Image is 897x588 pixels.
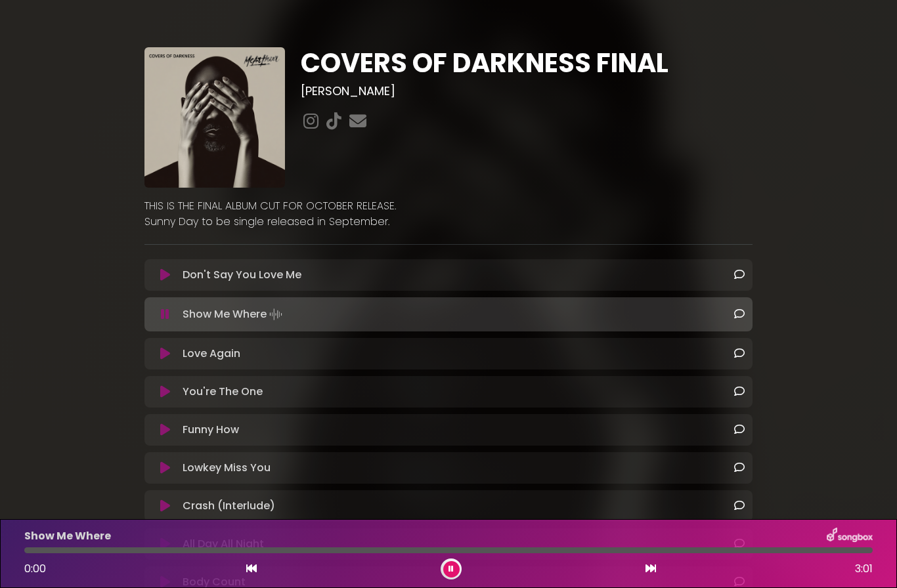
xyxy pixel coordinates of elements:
span: 0:00 [24,561,46,576]
p: Love Again [183,346,240,362]
img: waveform4.gif [267,305,285,324]
h1: COVERS OF DARKNESS FINAL [301,47,753,79]
p: Sunny Day to be single released in September. [144,214,753,230]
span: 3:01 [855,561,873,577]
p: Funny How [183,422,239,438]
p: Lowkey Miss You [183,460,271,476]
p: THIS IS THE FINAL ALBUM CUT FOR OCTOBER RELEASE. [144,198,753,214]
p: Don't Say You Love Me [183,267,301,283]
h3: [PERSON_NAME] [301,84,753,98]
img: songbox-logo-white.png [827,528,873,545]
p: Show Me Where [183,305,285,324]
p: You're The One [183,384,263,400]
p: Crash (Interlude) [183,498,275,514]
p: Show Me Where [24,528,111,544]
img: H1JVgOjATuO7XgTOmm0l [144,47,285,188]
